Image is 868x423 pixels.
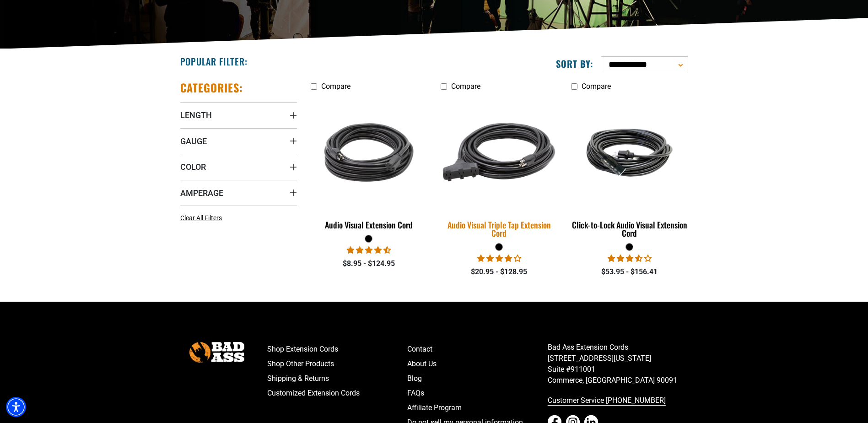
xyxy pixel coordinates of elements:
[435,94,563,211] img: black
[180,162,206,172] span: Color
[571,221,688,237] div: Click-to-Lock Audio Visual Extension Cord
[180,180,297,206] summary: Amperage
[189,342,244,363] img: Bad Ass Extension Cords
[180,213,226,223] a: Clear All Filters
[311,258,427,269] div: $8.95 - $124.95
[180,214,222,222] span: Clear All Filters
[180,136,207,146] span: Gauge
[311,221,427,229] div: Audio Visual Extension Cord
[407,342,548,357] a: Contact
[267,386,408,401] a: Customized Extension Cords
[548,342,688,386] p: Bad Ass Extension Cords [STREET_ADDRESS][US_STATE] Suite #911001 Commerce, [GEOGRAPHIC_DATA] 90091
[556,58,593,70] label: Sort by:
[477,254,521,263] span: 3.75 stars
[441,221,557,237] div: Audio Visual Triple Tap Extension Cord
[608,254,652,263] span: 3.50 stars
[582,82,611,91] span: Compare
[6,397,26,417] div: Accessibility Menu
[311,95,427,234] a: black Audio Visual Extension Cord
[180,188,223,198] span: Amperage
[180,154,297,179] summary: Color
[267,342,408,357] a: Shop Extension Cords
[548,393,688,408] a: call 833-674-1699
[441,95,557,243] a: black Audio Visual Triple Tap Extension Cord
[571,266,688,277] div: $53.95 - $156.41
[441,266,557,277] div: $20.95 - $128.95
[407,371,548,386] a: Blog
[180,110,212,120] span: Length
[572,117,687,188] img: black
[321,82,350,91] span: Compare
[180,81,243,95] h2: Categories:
[267,357,408,371] a: Shop Other Products
[407,401,548,415] a: Affiliate Program
[451,82,480,91] span: Compare
[407,357,548,371] a: About Us
[180,102,297,128] summary: Length
[267,371,408,386] a: Shipping & Returns
[311,100,426,205] img: black
[407,386,548,401] a: FAQs
[180,128,297,154] summary: Gauge
[180,55,248,67] h2: Popular Filter:
[571,95,688,243] a: black Click-to-Lock Audio Visual Extension Cord
[347,246,391,255] span: 4.70 stars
